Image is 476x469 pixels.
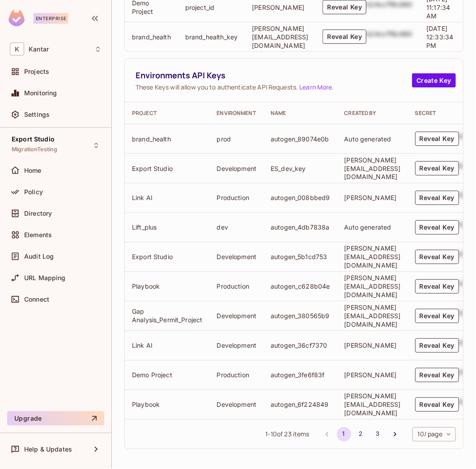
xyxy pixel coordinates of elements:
td: Auto generated [337,124,408,153]
td: [PERSON_NAME] [337,331,408,360]
td: Lift_plus [125,213,209,242]
td: Link AI [125,331,209,360]
button: Reveal Key [415,191,459,205]
td: autogen_c628b04e [263,272,337,301]
span: Monitoring [24,90,57,97]
button: Go to next page [388,427,402,442]
td: [PERSON_NAME][EMAIL_ADDRESS][DOMAIN_NAME] [337,301,408,331]
button: Reveal Key [415,220,459,234]
img: SReyMgAAAABJRU5ErkJggg== [8,10,25,26]
td: [PERSON_NAME][EMAIL_ADDRESS][DOMAIN_NAME] [337,153,408,183]
button: Reveal Key [415,279,459,294]
span: Home [24,167,42,174]
td: Production [209,360,263,390]
td: Demo Project [125,360,209,390]
span: [DATE] 12:33:34 PM [426,25,453,49]
span: Audit Log [24,253,54,260]
span: 1 - 10 of 23 items [265,430,309,439]
span: Environments API Keys [136,70,412,81]
td: Development [209,301,263,331]
td: autogen_6f224849 [263,390,337,419]
td: Development [209,242,263,272]
td: Development [209,390,263,419]
span: Export Studio [12,136,55,143]
div: b24cc7f8c660 [366,30,412,44]
span: Settings [24,111,50,118]
td: [PERSON_NAME][EMAIL_ADDRESS][DOMAIN_NAME] [245,22,315,51]
td: brand_health [125,124,209,153]
td: Link AI [125,183,209,213]
td: ES_dev_key [263,153,337,183]
td: [PERSON_NAME][EMAIL_ADDRESS][DOMAIN_NAME] [337,242,408,272]
td: Production [209,272,263,301]
td: prod [209,124,263,153]
div: Created By [344,110,401,117]
button: page 1 [337,427,351,442]
td: [PERSON_NAME][EMAIL_ADDRESS][DOMAIN_NAME] [337,390,408,419]
span: Projects [24,68,49,75]
div: Environment [217,110,256,117]
td: Playbook [125,390,209,419]
span: Connect [24,296,49,303]
td: autogen_380565b9 [263,301,337,331]
button: Reveal Key [415,368,459,382]
td: Gap Analysis_Permit_Project [125,301,209,331]
button: Reveal Key [415,132,459,146]
button: Go to page 2 [354,427,368,442]
td: Production [209,183,263,213]
td: [PERSON_NAME][EMAIL_ADDRESS][DOMAIN_NAME] [337,272,408,301]
span: These Keys will allow you to authenticate API Requests. . [136,83,412,91]
div: Name [271,110,330,117]
button: Create Key [412,73,456,88]
nav: pagination navigation [319,427,404,442]
button: Reveal Key [415,161,459,175]
td: autogen_5b1cd753 [263,242,337,272]
button: Reveal Key [323,30,366,44]
span: Directory [24,210,52,217]
a: Learn More [299,83,332,91]
div: Project [132,110,202,117]
td: [PERSON_NAME] [337,360,408,390]
td: brand_health [125,22,178,51]
td: Playbook [125,272,209,301]
td: dev [209,213,263,242]
button: Reveal Key [415,250,459,264]
td: autogen_36cf7370 [263,331,337,360]
span: Workspace: Kantar [29,46,49,53]
td: [PERSON_NAME] [337,183,408,213]
td: Export Studio [125,242,209,272]
td: Development [209,331,263,360]
span: Help & Updates [24,446,72,453]
td: Auto generated [337,213,408,242]
td: brand_health_key [178,22,245,51]
button: Upgrade [7,411,104,426]
td: autogen_89074e0b [263,124,337,153]
span: URL Mapping [24,274,66,281]
span: Elements [24,231,52,239]
div: 10 / page [412,427,456,442]
button: Reveal Key [415,309,459,323]
td: autogen_4db7838a [263,213,337,242]
div: Enterprise [34,13,68,24]
td: autogen_008bbed9 [263,183,337,213]
button: Go to page 3 [371,427,385,442]
td: Development [209,153,263,183]
span: K [10,43,24,55]
span: MigrationTesting [12,146,57,153]
td: Export Studio [125,153,209,183]
button: Reveal Key [415,338,459,353]
td: autogen_3fe6f83f [263,360,337,390]
span: Policy [24,188,43,196]
button: Reveal Key [415,397,459,412]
